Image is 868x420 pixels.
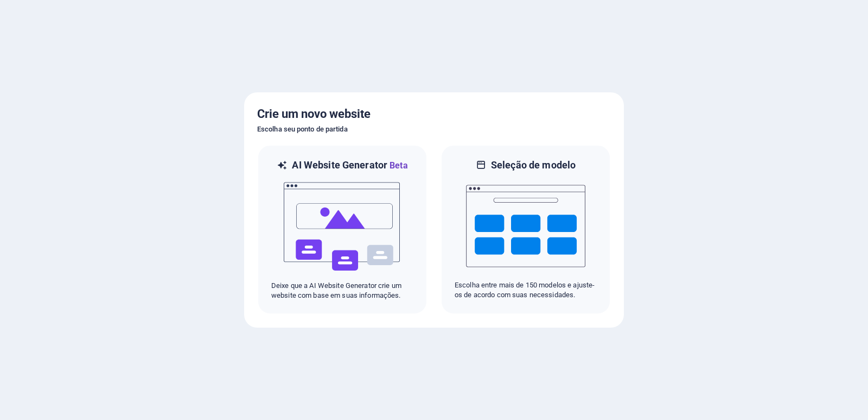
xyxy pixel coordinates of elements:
[271,281,413,300] p: Deixe que a AI Website Generator crie um website com base em suas informações.
[292,159,407,172] h6: AI Website Generator
[387,160,408,171] span: Beta
[455,280,597,300] p: Escolha entre mais de 150 modelos e ajuste-os de acordo com suas necessidades.
[491,159,576,172] h6: Seleção de modelo
[441,145,611,315] div: Seleção de modeloEscolha entre mais de 150 modelos e ajuste-os de acordo com suas necessidades.
[257,145,427,315] div: AI Website GeneratorBetaaiDeixe que a AI Website Generator crie um website com base em suas infor...
[257,105,611,123] h5: Crie um novo website
[257,123,611,136] h6: Escolha seu ponto de partida
[283,172,402,281] img: ai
